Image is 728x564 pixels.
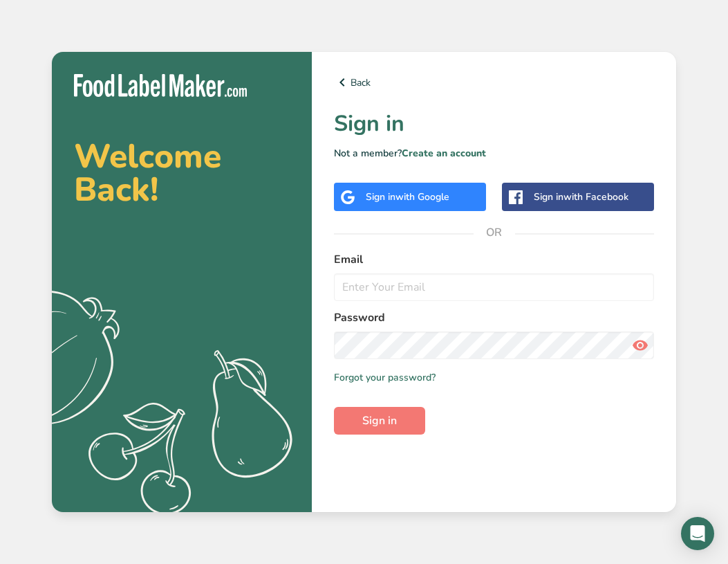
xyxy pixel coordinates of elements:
[74,140,290,206] h2: Welcome Back!
[334,407,425,435] button: Sign in
[366,190,449,204] div: Sign in
[334,74,654,91] a: Back
[563,190,628,203] span: with Facebook
[534,190,628,204] div: Sign in
[334,146,654,161] p: Not a member?
[74,74,247,97] img: Food Label Maker
[681,517,714,550] div: Open Intercom Messenger
[395,190,449,203] span: with Google
[402,147,486,160] a: Create an account
[334,107,654,140] h1: Sign in
[362,412,397,429] span: Sign in
[334,309,654,326] label: Password
[334,251,654,268] label: Email
[334,370,436,385] a: Forgot your password?
[334,273,654,301] input: Enter Your Email
[474,212,515,253] span: OR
